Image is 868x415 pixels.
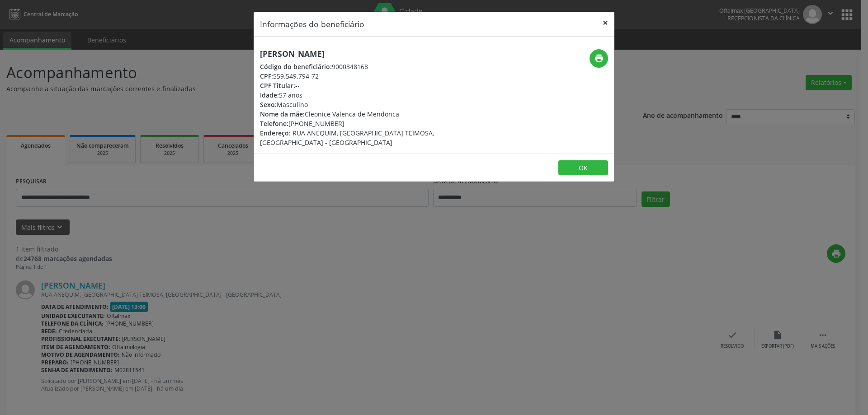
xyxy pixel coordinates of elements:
span: Código do beneficiário: [260,62,332,71]
h5: [PERSON_NAME] [260,49,488,59]
span: CPF Titular: [260,81,295,90]
div: Cleonice Valenca de Mendonca [260,109,488,119]
i: print [594,53,604,63]
div: 57 anos [260,90,488,100]
span: Idade: [260,91,279,99]
span: Endereço: [260,129,291,137]
button: OK [558,160,608,176]
div: -- [260,81,488,90]
div: [PHONE_NUMBER] [260,119,488,128]
button: Close [596,12,614,34]
h5: Informações do beneficiário [260,18,364,30]
span: RUA ANEQUIM, [GEOGRAPHIC_DATA] TEIMOSA, [GEOGRAPHIC_DATA] - [GEOGRAPHIC_DATA] [260,129,434,147]
div: Masculino [260,100,488,109]
div: 9000348168 [260,62,488,71]
span: Nome da mãe: [260,110,305,118]
button: print [590,49,608,68]
span: Telefone: [260,119,288,128]
span: Sexo: [260,100,277,109]
span: CPF: [260,72,273,80]
div: 559.549.794-72 [260,71,488,81]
